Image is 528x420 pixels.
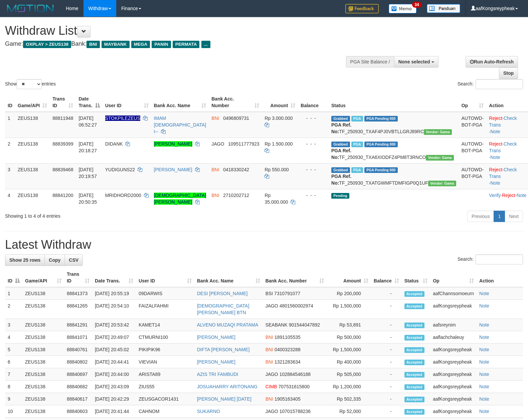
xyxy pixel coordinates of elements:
td: TF_250930_TXATGWMFTDMFIGP0Q1UF [329,163,459,189]
span: Copy 107015788236 to clipboard [280,409,311,414]
label: Show entries [5,79,56,89]
span: CIMB [266,384,277,389]
span: Copy 1905163405 to clipboard [275,396,301,402]
td: - [371,319,402,331]
a: Stop [499,67,518,79]
span: BNI [266,335,273,340]
a: Note [479,303,489,308]
span: Copy 4801560002974 to clipboard [280,303,313,308]
div: - - - [301,141,326,147]
span: Grabbed [331,142,350,147]
td: [DATE] 20:44:41 [92,356,136,368]
a: [PERSON_NAME] [154,167,192,172]
span: YUDIGUNS22 [105,167,135,172]
span: Copy 102884546188 to clipboard [280,372,311,377]
td: ZEUS138 [22,368,64,381]
td: 4 [5,189,15,208]
span: Rp 1.500.000 [265,141,293,147]
a: DIFTA [PERSON_NAME] [197,347,250,352]
a: Note [479,409,489,414]
a: Reject [489,141,502,147]
td: [DATE] 20:49:07 [92,331,136,344]
td: [DATE] 20:53:42 [92,319,136,331]
a: Reject [489,167,502,172]
span: Accepted [404,303,424,309]
a: Note [479,322,489,328]
a: DESI [PERSON_NAME] [197,291,248,296]
b: PGA Ref. No: [331,122,351,134]
td: 88841265 [64,300,92,319]
a: Check Trans [489,141,517,153]
td: 9 [5,393,22,405]
span: Copy 707531615800 to clipboard [279,384,310,389]
img: panduan.png [427,4,460,13]
span: [DATE] 06:52:27 [78,116,97,128]
span: BNI [86,41,100,48]
td: 88840697 [64,368,92,381]
td: ZEUS138 [22,381,64,393]
td: 88840617 [64,393,92,405]
span: Marked by aafchomsokheang [351,142,363,147]
span: ... [201,41,210,48]
span: 88839468 [52,167,73,172]
span: Copy 2710202712 to clipboard [223,193,249,198]
a: Next [505,211,523,222]
span: 34 [412,2,421,8]
h1: Latest Withdraw [5,238,523,251]
td: ZEUS138 [15,112,50,138]
span: Copy 1891105535 to clipboard [275,335,301,340]
td: aafChannsomoeurn [430,287,477,300]
a: [PERSON_NAME] [197,335,235,340]
td: AUTOWD-BOT-PGA [459,138,487,163]
span: Accepted [404,323,424,328]
span: BNI [266,347,273,352]
td: - [371,287,402,300]
span: Copy 109511777923 to clipboard [228,141,259,147]
td: KAMET14 [136,319,194,331]
td: Rp 500,000 [327,331,371,344]
td: 88841373 [64,287,92,300]
a: Note [479,335,489,340]
span: BSI [266,291,273,296]
td: Rp 52,000 [327,405,371,418]
td: [DATE] 20:43:09 [92,381,136,393]
td: 88840603 [64,405,92,418]
span: DIDANK [105,141,123,147]
span: SEABANK [266,322,288,328]
td: Rp 1,500,000 [327,344,371,356]
td: AUTOWD-BOT-PGA [459,112,487,138]
td: 2 [5,300,22,319]
a: Note [479,372,489,377]
span: PERMATA [173,41,200,48]
span: BNI [266,359,273,365]
a: SUKARNO [197,409,220,414]
a: JOSUAHARRY ARITONANG [197,384,257,389]
span: Show 25 rows [9,257,40,263]
td: ZEUS138 [22,344,64,356]
th: Bank Acc. Number: activate to sort column ascending [263,268,327,287]
td: [DATE] 20:42:29 [92,393,136,405]
span: Accepted [404,347,424,353]
span: BNI [266,396,273,402]
td: Rp 502,335 [327,393,371,405]
td: ZEUSGACOR1431 [136,393,194,405]
td: 5 [5,344,22,356]
th: Bank Acc. Number: activate to sort column ascending [209,93,262,112]
td: aaflachchaleuy [430,331,477,344]
td: - [371,405,402,418]
td: ZEUS138 [15,138,50,163]
td: 1 [5,287,22,300]
span: PGA Pending [364,142,398,147]
td: CTMURNI100 [136,331,194,344]
td: - [371,356,402,368]
th: Date Trans.: activate to sort column descending [76,93,102,112]
a: Reject [502,193,515,198]
th: Amount: activate to sort column ascending [262,93,298,112]
th: Trans ID: activate to sort column ascending [50,93,76,112]
input: Search: [476,254,523,264]
a: CSV [64,254,83,266]
td: 8 [5,381,22,393]
span: MEGA [131,41,150,48]
td: Rp 1,200,000 [327,381,371,393]
td: aafsreynim [430,319,477,331]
